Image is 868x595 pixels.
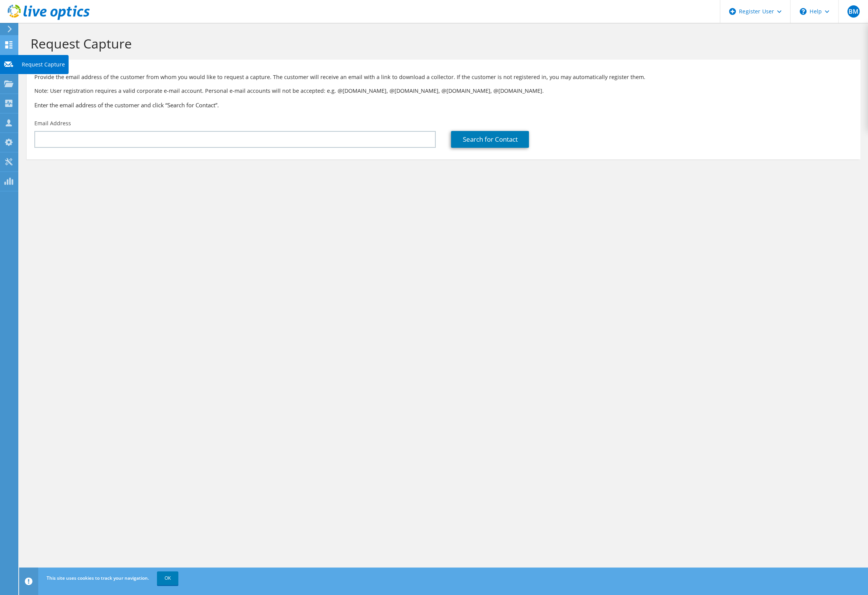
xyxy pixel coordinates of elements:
[800,8,807,15] svg: \n
[34,120,71,127] label: Email Address
[47,575,149,581] span: This site uses cookies to track your navigation.
[34,101,853,109] h3: Enter the email address of the customer and click “Search for Contact”.
[451,131,529,148] a: Search for Contact
[847,5,860,18] span: BM
[31,36,853,52] h1: Request Capture
[34,73,853,81] p: Provide the email address of the customer from whom you would like to request a capture. The cust...
[157,571,178,585] a: OK
[34,87,853,95] p: Note: User registration requires a valid corporate e-mail account. Personal e-mail accounts will ...
[18,55,69,74] div: Request Capture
